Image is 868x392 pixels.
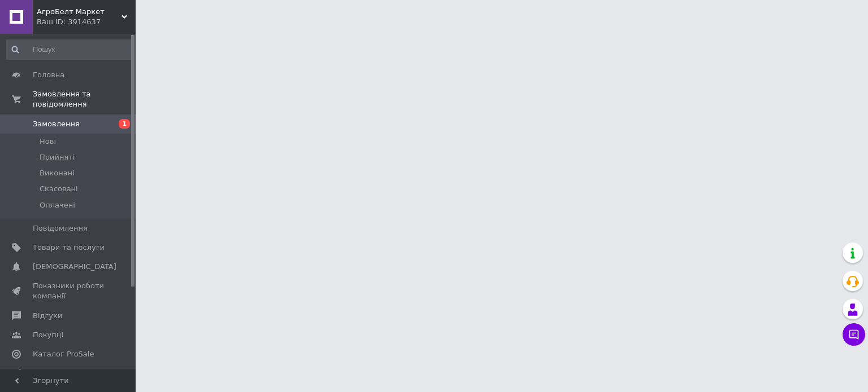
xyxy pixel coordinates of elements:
[843,323,865,346] button: Чат з покупцем
[33,368,72,378] span: Аналітика
[40,184,78,194] span: Скасовані
[33,330,63,340] span: Покупці
[40,152,75,162] span: Прийняті
[33,223,88,234] span: Повідомлення
[33,119,80,129] span: Замовлення
[37,7,121,17] span: АгроБелт Маркет
[33,311,62,321] span: Відгуки
[40,200,75,210] span: Оплачені
[33,70,64,80] span: Головна
[119,119,130,129] span: 1
[33,349,94,359] span: Каталог ProSale
[37,17,136,27] div: Ваш ID: 3914637
[33,281,105,301] span: Показники роботи компанії
[40,168,75,178] span: Виконані
[6,39,133,60] input: Пошук
[33,89,136,109] span: Замовлення та повідомлення
[33,262,116,272] span: [DEMOGRAPHIC_DATA]
[40,136,56,147] span: Нові
[33,243,105,253] span: Товари та послуги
